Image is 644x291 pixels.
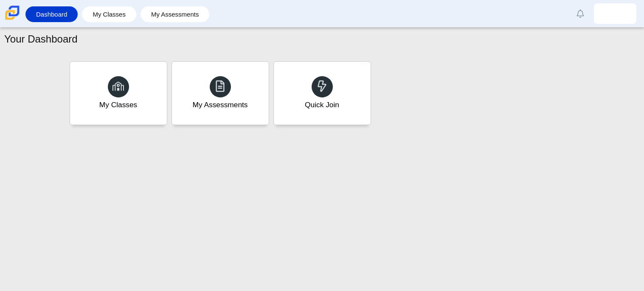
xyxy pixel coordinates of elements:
a: My Assessments [172,61,269,125]
a: sarai.ruedavazquez.NHBVwg [594,3,636,24]
img: Carmen School of Science & Technology [3,4,21,22]
a: My Classes [70,61,167,125]
h1: Your Dashboard [4,32,78,46]
a: My Assessments [145,6,205,22]
div: Quick Join [305,100,339,110]
a: Carmen School of Science & Technology [3,16,21,23]
a: Alerts [571,4,590,23]
a: Dashboard [30,6,73,22]
div: My Assessments [193,100,248,110]
img: sarai.ruedavazquez.NHBVwg [608,7,622,20]
a: Quick Join [273,61,371,125]
div: My Classes [99,100,138,110]
a: My Classes [86,6,132,22]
